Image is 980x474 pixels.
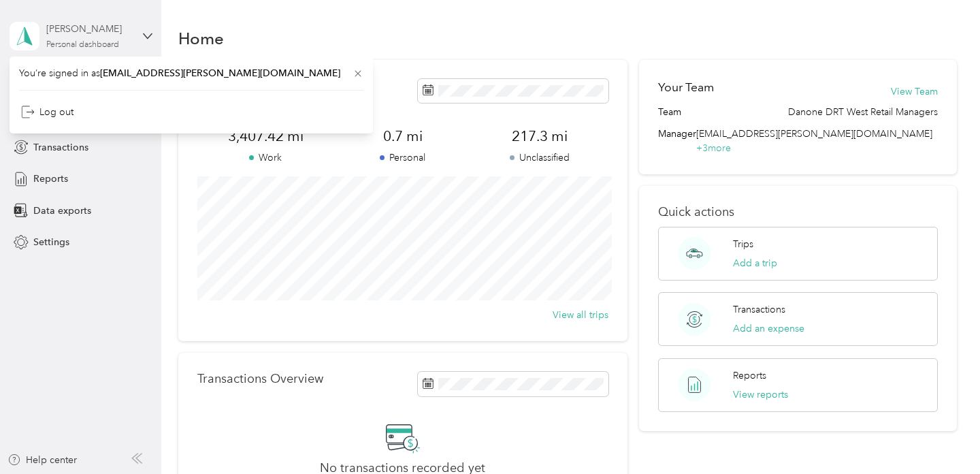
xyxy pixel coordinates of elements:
[46,41,119,49] div: Personal dashboard
[733,388,788,402] button: View reports
[197,127,334,146] span: 3,407.42 mi
[658,105,681,119] span: Team
[733,321,804,336] button: Add an expense
[33,235,69,249] span: Settings
[7,453,77,467] button: Help center
[46,22,131,36] div: [PERSON_NAME]
[733,237,753,251] p: Trips
[197,372,323,386] p: Transactions Overview
[733,368,766,383] p: Reports
[19,66,363,80] span: You’re signed in as
[788,105,938,119] span: Danone DRT West Retail Managers
[334,151,471,165] p: Personal
[733,256,777,270] button: Add a trip
[33,140,88,155] span: Transactions
[696,128,932,140] span: [EMAIL_ADDRESS][PERSON_NAME][DOMAIN_NAME]
[33,172,68,186] span: Reports
[178,31,224,46] h1: Home
[658,127,696,155] span: Manager
[891,84,938,99] button: View Team
[33,204,91,218] span: Data exports
[471,127,608,146] span: 217.3 mi
[334,127,471,146] span: 0.7 mi
[658,79,714,96] h2: Your Team
[197,151,334,165] p: Work
[553,308,608,322] button: View all trips
[471,151,608,165] p: Unclassified
[904,398,980,474] iframe: Everlance-gr Chat Button Frame
[696,142,731,154] span: + 3 more
[21,105,73,119] div: Log out
[658,205,937,219] p: Quick actions
[733,302,785,317] p: Transactions
[100,67,340,79] span: [EMAIL_ADDRESS][PERSON_NAME][DOMAIN_NAME]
